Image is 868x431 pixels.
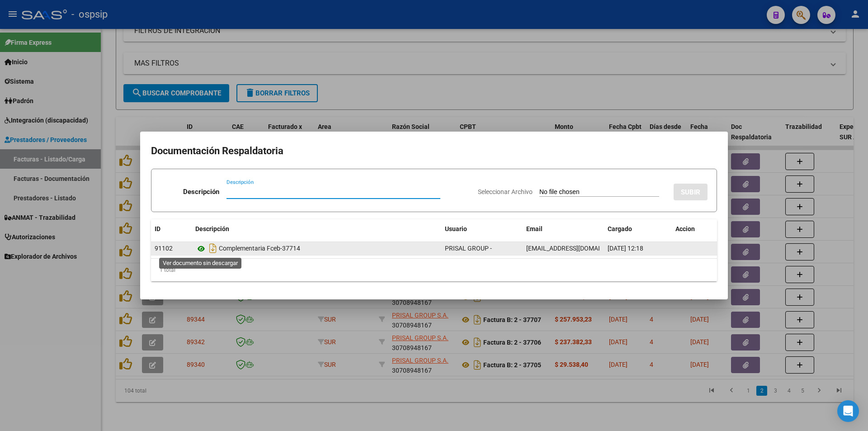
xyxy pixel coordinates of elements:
[608,225,632,232] span: Cargado
[837,400,859,422] div: Open Intercom Messenger
[675,225,695,232] span: Accion
[604,219,672,239] datatable-header-cell: Cargado
[207,241,219,256] i: Descargar documento
[523,219,604,239] datatable-header-cell: Email
[195,241,438,256] div: Complementaria Fceb-37714
[526,225,542,232] span: Email
[445,225,467,232] span: Usuario
[672,219,717,239] datatable-header-cell: Accion
[151,142,717,160] h2: Documentación Respaldatoria
[155,225,160,232] span: ID
[155,245,173,252] span: 91102
[445,245,492,252] span: PRISAL GROUP -
[674,184,708,200] button: SUBIR
[192,219,441,239] datatable-header-cell: Descripción
[183,187,219,197] p: Descripción
[151,259,717,281] div: 1 total
[478,188,533,195] span: Seleccionar Archivo
[681,188,700,196] span: SUBIR
[151,219,192,239] datatable-header-cell: ID
[195,225,229,232] span: Descripción
[526,245,627,252] span: [EMAIL_ADDRESS][DOMAIN_NAME]
[608,245,643,252] span: [DATE] 12:18
[441,219,523,239] datatable-header-cell: Usuario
